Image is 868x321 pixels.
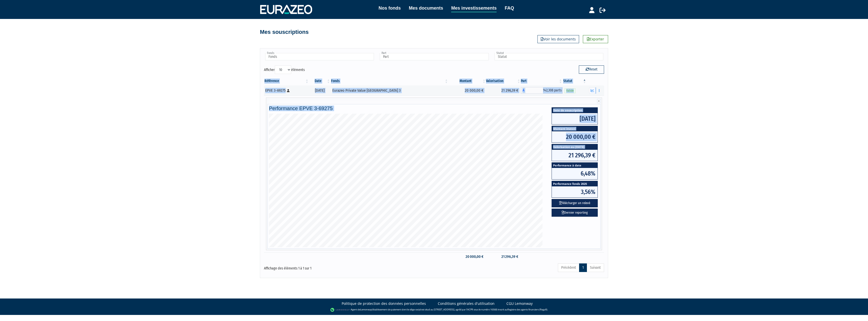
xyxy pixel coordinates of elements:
[552,181,598,186] span: Performance fonds 2025
[552,150,598,161] span: 21 296,39 €
[587,263,604,272] a: Suivant
[332,88,447,93] div: Eurazeo Private Value [GEOGRAPHIC_DATA] 3
[552,131,598,142] span: 20 000,00 €
[360,308,372,311] a: Lemonway
[521,87,563,94] div: A - Eurazeo Private Value Europe 3
[552,163,598,168] span: Performance à date
[331,77,448,85] th: Fonds: activer pour trier la colonne par ordre croissant
[378,5,401,12] a: Nos fonds
[269,106,599,111] h4: Performance EPVE 3-69275
[552,199,598,207] button: Télécharger un relevé
[583,35,608,43] a: Exporter
[264,65,305,74] label: Afficher éléments
[552,126,598,131] span: Montant investi
[526,87,563,94] span: 142,308 parts
[451,5,497,12] a: Mes investissements
[264,263,401,271] div: Affichage des éléments 1 à 1 sur 1
[552,108,598,113] span: Date de souscription
[552,209,598,217] a: Dernier reporting
[275,65,291,74] select: Afficheréléments
[537,35,579,43] a: Voir les documents
[521,87,526,94] span: A
[564,88,576,93] span: Valide
[330,307,350,312] img: logo-lemonway.png
[448,252,486,261] td: 20 000,00 €
[342,301,426,306] a: Politique de protection des données personnelles
[507,308,547,311] a: Registre des agents financiers (Regafi)
[579,263,587,272] a: 1
[448,85,486,95] td: 20 000,00 €
[265,88,307,93] div: EPVE 3-69275
[506,301,533,306] a: CGU Lemonway
[287,89,290,92] i: [Français] Personne physique
[311,88,329,93] div: [DATE]
[260,5,312,14] img: 1732889491-logotype_eurazeo_blanc_rvb.png
[260,29,309,35] h4: Mes souscriptions
[558,263,579,272] a: Précédent
[563,77,587,85] th: Statut : activer pour trier la colonne par ordre d&eacute;croissant
[552,186,598,197] span: 3,56%
[552,144,598,150] span: Valorisation au [DATE]
[448,77,486,85] th: Montant: activer pour trier la colonne par ordre croissant
[521,77,563,85] th: Part: activer pour trier la colonne par ordre croissant
[486,252,521,261] td: 21 296,39 €
[486,85,521,95] td: 21 296,39 €
[309,77,331,85] th: Date: activer pour trier la colonne par ordre croissant
[486,77,521,85] th: Valorisation: activer pour trier la colonne par ordre croissant
[505,5,514,12] a: FAQ
[264,77,309,85] th: Référence : activer pour trier la colonne par ordre croissant
[552,113,598,124] span: [DATE]
[438,301,495,306] a: Conditions générales d'utilisation
[579,65,604,73] button: Reset
[5,307,863,312] div: - Agent de (établissement de paiement dont le siège social est situé au [STREET_ADDRESS], agréé p...
[409,5,443,12] a: Mes documents
[552,168,598,179] span: 6,48%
